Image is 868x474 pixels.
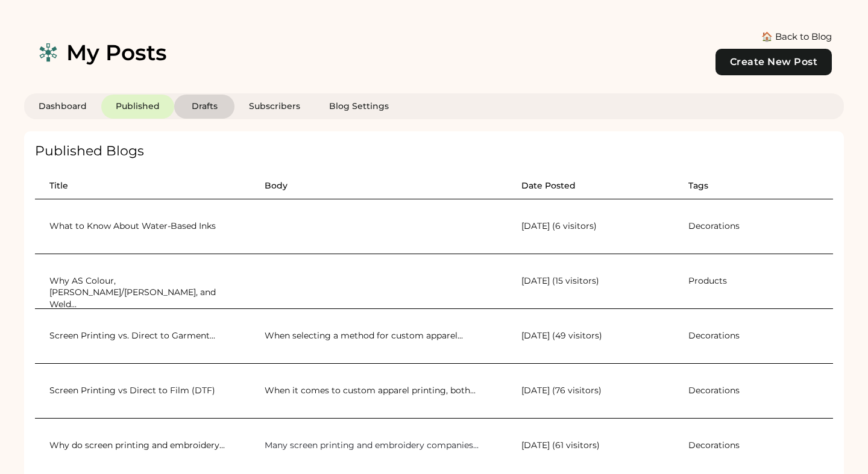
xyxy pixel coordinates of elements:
div: When selecting a method for custom apparel... [265,330,486,342]
div: Decorations [688,330,819,342]
div: Body [265,180,486,192]
div: Why AS Colour, [PERSON_NAME]/[PERSON_NAME], and Weld... [49,275,228,311]
div: [DATE] (76 visitors) [521,385,652,397]
div: Decorations [688,220,819,232]
div: Products [688,275,819,287]
div: Decorations [688,385,819,397]
img: Rendered-LogoMark-01.svg [36,40,60,64]
div: [DATE] (61 visitors) [521,440,652,452]
div: [DATE] (15 visitors) [521,275,652,287]
div: 🏠 Back to Blog [761,30,832,43]
div: Subscribers [249,101,300,113]
div: Decorations [688,440,819,452]
div: Published [116,101,160,113]
div: When it comes to custom apparel printing, both... [265,385,486,397]
div: Published Blogs [35,142,156,161]
div: Blog Settings [329,101,389,113]
div: Screen Printing vs. Direct to Garment... [49,330,228,342]
div: Screen Printing vs Direct to Film (DTF) [49,385,228,397]
div: My Posts [66,37,167,67]
button: Create New Post [715,49,832,75]
div: Title [49,180,228,192]
div: Dashboard [39,101,87,113]
div: [DATE] (6 visitors) [521,220,652,232]
div: Date Posted [521,180,652,192]
div: What to Know About Water-Based Inks [49,220,228,232]
font: Many screen printing and embroidery companies... [265,440,479,451]
div: Drafts [189,101,220,113]
div: Tags [688,180,819,192]
div: [DATE] (49 visitors) [521,330,652,342]
div: Why do screen printing and embroidery... [49,440,228,452]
